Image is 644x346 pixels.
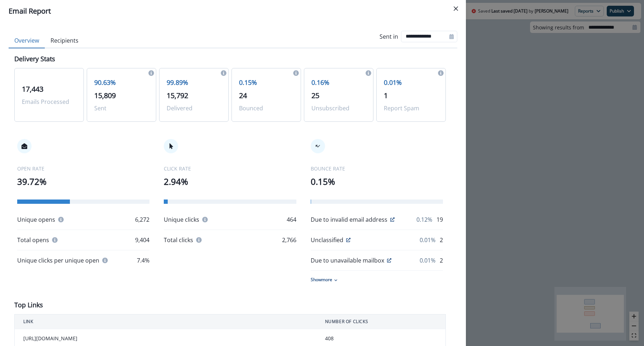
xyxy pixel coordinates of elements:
p: Unique clicks [164,215,199,224]
p: Due to unavailable mailbox [311,256,384,265]
p: Report Spam [384,104,438,112]
p: Unclassified [311,236,343,244]
p: Emails Processed [22,97,76,106]
p: 19 [437,215,443,224]
p: 6,272 [135,215,149,224]
span: 24 [239,91,247,100]
p: 0.01% [384,78,438,87]
button: Overview [9,33,45,48]
p: 0.15% [239,78,294,87]
span: 1 [384,91,388,100]
th: LINK [15,314,316,329]
p: OPEN RATE [17,165,149,172]
p: 0.01% [420,236,435,244]
p: 39.72% [17,175,149,188]
p: Show more [311,277,332,283]
p: Unsubscribed [311,104,366,112]
span: 25 [311,91,319,100]
p: 0.12% [416,215,432,224]
span: 15,792 [167,91,188,100]
p: Sent in [380,32,398,41]
button: Recipients [45,33,84,48]
p: 99.89% [167,78,221,87]
th: NUMBER OF CLICKS [316,314,446,329]
p: 2 [440,256,443,265]
p: Delivery Stats [14,54,55,64]
p: 464 [287,215,296,224]
p: BOUNCE RATE [311,165,443,172]
p: 0.16% [311,78,366,87]
button: Close [450,3,462,14]
p: 2.94% [164,175,296,188]
span: 17,443 [22,84,43,94]
p: Top Links [14,300,43,310]
p: Bounced [239,104,294,112]
p: Due to invalid email address [311,215,387,224]
p: 0.15% [311,175,443,188]
p: Unique opens [17,215,55,224]
p: CLICK RATE [164,165,296,172]
p: Delivered [167,104,221,112]
p: 0.01% [420,256,435,265]
p: Total clicks [164,236,193,244]
p: Unique clicks per unique open [17,256,99,265]
p: Sent [94,104,149,112]
p: 2 [440,236,443,244]
p: 90.63% [94,78,149,87]
div: Email Report [9,6,457,16]
p: 2,766 [282,236,296,244]
span: 15,809 [94,91,116,100]
p: Total opens [17,236,49,244]
p: 7.4% [137,256,149,265]
p: 9,404 [135,236,149,244]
